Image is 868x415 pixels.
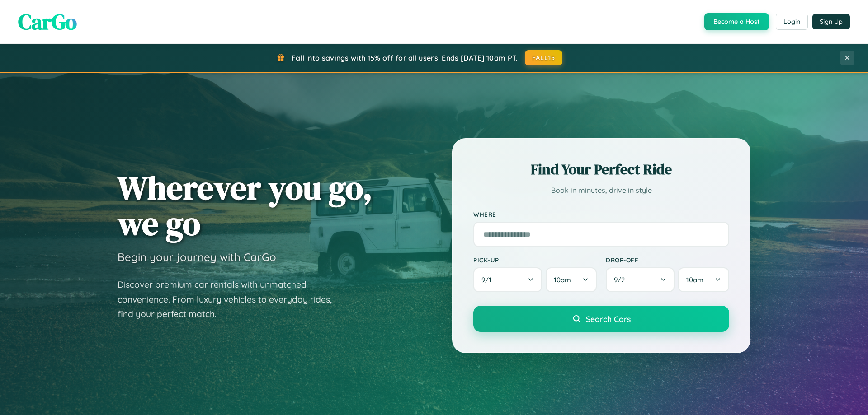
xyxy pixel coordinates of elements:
[118,250,276,264] h3: Begin your journey with CarGo
[473,210,729,218] label: Where
[586,314,631,324] span: Search Cars
[704,13,769,30] button: Become a Host
[292,53,518,62] span: Fall into savings with 15% off for all users! Ends [DATE] 10am PT.
[118,170,373,241] h1: Wherever you go, we go
[473,256,597,264] label: Pick-up
[614,275,629,284] span: 9 / 2
[473,267,542,292] button: 9/1
[118,277,344,322] p: Discover premium car rentals with unmatched convenience. From luxury vehicles to everyday rides, ...
[776,14,808,30] button: Login
[481,275,496,284] span: 9 / 1
[18,7,77,37] span: CarGo
[606,267,675,292] button: 9/2
[606,256,729,264] label: Drop-off
[525,50,563,65] button: FALL15
[686,275,703,284] span: 10am
[473,306,729,332] button: Search Cars
[812,14,850,29] button: Sign Up
[473,159,729,179] h2: Find Your Perfect Ride
[546,267,597,292] button: 10am
[473,184,729,197] p: Book in minutes, drive in style
[678,267,729,292] button: 10am
[554,275,571,284] span: 10am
